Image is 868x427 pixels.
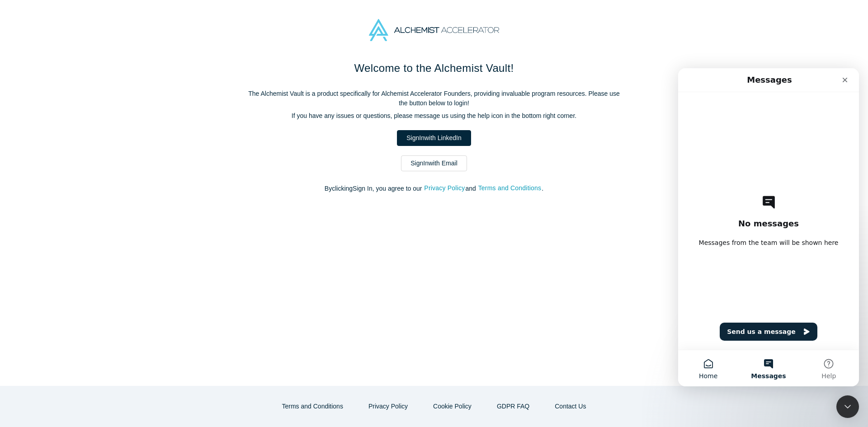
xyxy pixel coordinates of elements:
button: Terms and Conditions [273,399,353,414]
iframe: Intercom live chat [678,68,859,386]
a: GDPR FAQ [487,399,539,414]
h1: Welcome to the Alchemist Vault! [244,60,624,76]
img: Alchemist Accelerator Logo [369,19,499,41]
button: Privacy Policy [359,399,417,414]
button: Cookie Policy [424,399,481,414]
p: If you have any issues or questions, please message us using the help icon in the bottom right co... [244,111,624,121]
a: SignInwith Email [401,155,467,171]
p: The Alchemist Vault is a product specifically for Alchemist Accelerator Founders, providing inval... [244,89,624,108]
a: SignInwith LinkedIn [397,130,471,146]
button: Privacy Policy [424,183,465,193]
button: Contact Us [545,399,595,414]
p: By clicking Sign In , you agree to our and . [244,184,624,193]
button: Terms and Conditions [478,183,542,193]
